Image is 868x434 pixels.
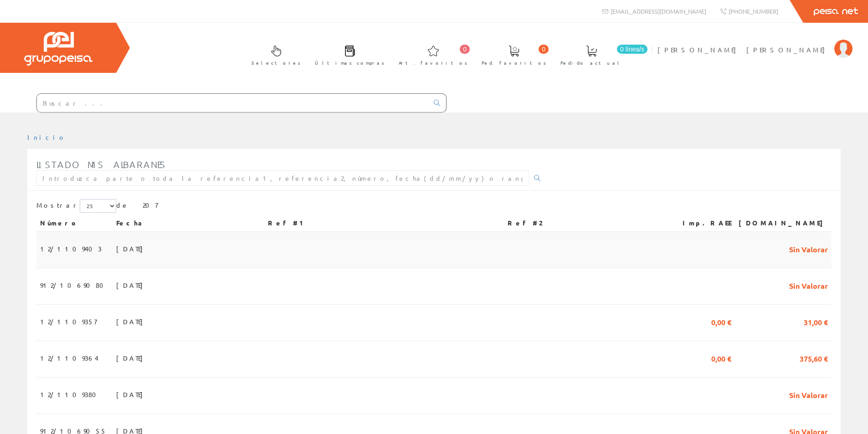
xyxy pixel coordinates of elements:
span: 0,00 € [711,350,731,366]
span: Ped. favoritos [482,58,546,67]
span: Sin Valorar [789,387,828,402]
span: [EMAIL_ADDRESS][DOMAIN_NAME] [611,7,706,15]
span: [PERSON_NAME] [PERSON_NAME] [657,45,830,54]
span: [DATE] [116,277,148,293]
span: 0 [460,45,470,54]
a: Últimas compras [306,38,389,71]
th: [DOMAIN_NAME] [735,215,832,231]
span: 0 [539,45,549,54]
th: Ref #1 [264,215,504,231]
span: 12/1109380 [40,387,102,402]
span: [DATE] [116,387,148,402]
span: Sin Valorar [789,277,828,293]
span: Últimas compras [315,58,385,67]
th: Número [36,215,113,231]
a: [PERSON_NAME] [PERSON_NAME] [657,38,853,46]
span: Selectores [252,58,301,67]
span: 0,00 € [711,314,731,329]
span: [DATE] [116,314,148,329]
th: Imp.RAEE [667,215,735,231]
th: Ref #2 [504,215,667,231]
a: Inicio [27,133,66,141]
span: [DATE] [116,350,148,366]
label: Mostrar [36,199,116,213]
span: 12/1109403 [40,241,102,256]
span: 0 línea/s [617,45,647,54]
span: [PHONE_NUMBER] [729,7,778,15]
div: de 207 [36,199,832,215]
th: Fecha [113,215,264,231]
span: 12/1109364 [40,350,98,366]
span: Pedido actual [560,58,622,67]
span: [DATE] [116,241,148,256]
input: Buscar ... [37,94,428,112]
span: 375,60 € [800,350,828,366]
span: 912/1069080 [40,277,109,293]
span: Sin Valorar [789,241,828,256]
select: Mostrar [80,199,116,213]
span: Listado mis albaranes [36,159,166,170]
span: 31,00 € [804,314,828,329]
a: Selectores [242,38,305,71]
img: Grupo Peisa [24,32,92,66]
input: Introduzca parte o toda la referencia1, referencia2, número, fecha(dd/mm/yy) o rango de fechas(dd... [36,170,529,186]
span: 12/1109357 [40,314,97,329]
span: Art. favoritos [399,58,467,67]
